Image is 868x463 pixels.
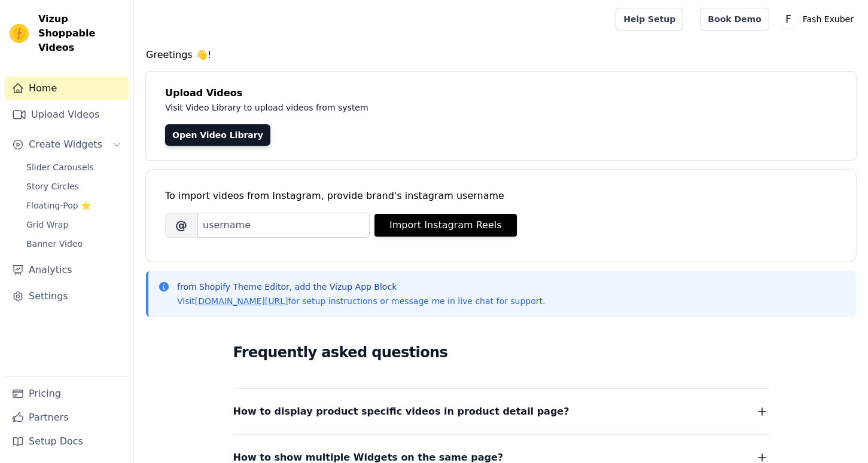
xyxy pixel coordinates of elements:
a: Floating-Pop ⭐ [19,197,129,214]
p: Visit for setup instructions or message me in live chat for support. [177,295,545,307]
a: Pricing [5,382,129,406]
span: Floating-Pop ⭐ [26,200,91,211]
span: @ [165,213,197,238]
p: from Shopify Theme Editor, add the Vizup App Block [177,281,545,293]
span: Vizup Shoppable Videos [38,12,124,55]
a: Slider Carousels [19,159,129,176]
img: Vizup [10,24,29,43]
a: Book Demo [700,8,769,30]
span: Grid Wrap [26,219,68,231]
div: To import videos from Instagram, provide brand's instagram username [165,189,837,203]
text: F [785,13,791,25]
a: Grid Wrap [19,216,129,233]
span: Slider Carousels [26,161,94,173]
a: Story Circles [19,178,129,195]
span: How to display product specific videos in product detail page? [233,403,569,420]
a: Help Setup [616,8,683,30]
a: Settings [5,284,129,308]
a: Open Video Library [165,124,270,146]
h4: Upload Videos [165,86,837,100]
input: username [197,213,370,238]
h2: Frequently asked questions [233,341,769,364]
button: Create Widgets [5,133,129,157]
span: Story Circles [26,180,79,192]
a: Home [5,76,129,100]
button: F Fash Exuber [779,8,858,30]
a: Analytics [5,258,129,282]
h4: Greetings 👋! [146,48,856,62]
a: [DOMAIN_NAME][URL] [195,296,288,306]
span: Create Widgets [29,137,102,152]
p: Fash Exuber [798,8,858,30]
button: How to display product specific videos in product detail page? [233,403,769,420]
a: Upload Videos [5,103,129,127]
span: Banner Video [26,238,83,250]
a: Partners [5,406,129,430]
a: Setup Docs [5,430,129,453]
p: Visit Video Library to upload videos from system [165,100,701,115]
button: Import Instagram Reels [374,214,517,237]
a: Banner Video [19,235,129,252]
